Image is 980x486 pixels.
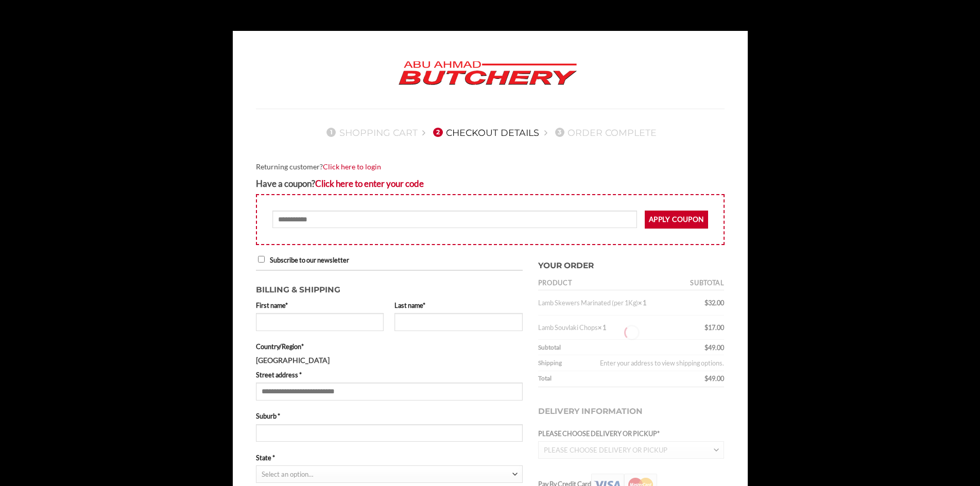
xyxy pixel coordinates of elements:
[256,370,523,380] label: Street address
[538,428,725,439] label: PLEASE CHOOSE DELIVERY OR PICKUP
[262,470,313,478] span: Select an option…
[394,300,523,310] label: Last name
[256,411,523,421] label: Suburb
[256,279,523,297] h3: Billing & Shipping
[390,54,586,93] img: Abu Ahmad Butchery
[258,256,265,263] input: Subscribe to our newsletter
[538,395,725,428] h3: Delivery Information
[256,356,330,364] strong: [GEOGRAPHIC_DATA]
[323,127,418,138] a: 1Shopping Cart
[326,128,336,137] span: 1
[544,446,667,454] span: PLEASE CHOOSE DELIVERY OR PICKUP
[256,119,725,146] nav: Checkout steps
[315,178,424,189] a: Enter your coupon code
[256,300,384,310] label: First name
[323,162,381,171] a: Click here to login
[256,453,523,463] label: State
[430,127,539,138] a: 2Checkout details
[645,211,708,229] button: Apply coupon
[433,128,442,137] span: 2
[270,256,349,264] span: Subscribe to our newsletter
[538,254,725,272] h3: Your order
[256,465,523,483] span: State
[256,161,725,173] div: Returning customer?
[256,341,523,352] label: Country/Region
[256,177,725,190] div: Have a coupon?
